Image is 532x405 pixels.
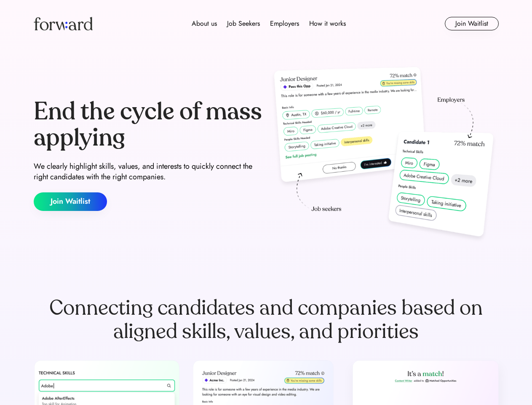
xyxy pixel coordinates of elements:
div: About us [192,19,217,29]
div: How it works [309,19,346,29]
div: Job Seekers [227,19,260,29]
div: Employers [270,19,299,29]
img: hero-image.png [270,64,499,246]
button: Join Waitlist [445,17,499,30]
img: Forward logo [34,17,93,30]
div: We clearly highlight skills, values, and interests to quickly connect the right candidates with t... [34,161,263,182]
div: End the cycle of mass applying [34,99,263,151]
div: Connecting candidates and companies based on aligned skills, values, and priorities [34,296,499,343]
button: Join Waitlist [34,192,107,211]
